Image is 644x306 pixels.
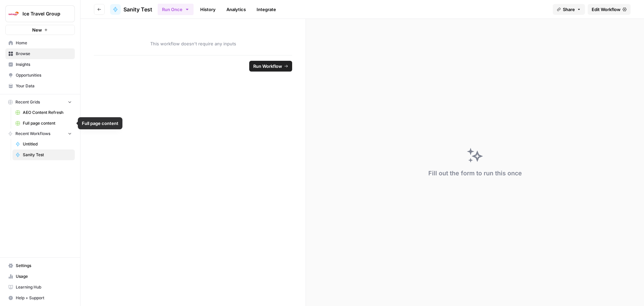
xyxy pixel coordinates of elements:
button: Share [553,4,585,15]
a: Usage [5,271,75,282]
a: Analytics [222,4,250,15]
a: Integrate [253,4,280,15]
span: Recent Grids [15,99,40,105]
a: Opportunities [5,70,75,81]
span: Recent Workflows [15,131,50,137]
button: Run Workflow [249,61,292,72]
span: Full page content [23,120,72,126]
span: Share [563,6,575,13]
span: AEO Content Refresh [23,110,72,116]
a: AEO Content Refresh [12,107,75,118]
a: Edit Workflow [588,4,631,15]
button: Recent Grids [5,97,75,107]
span: Edit Workflow [592,6,621,13]
a: Sanity Test [110,4,152,15]
img: Ice Travel Group Logo [8,8,20,20]
span: New [32,27,42,33]
a: Sanity Test [12,149,75,160]
div: Fill out the form to run this once [428,169,522,178]
span: Settings [16,263,72,269]
span: Browse [16,51,72,57]
button: Help + Support [5,293,75,303]
span: Sanity Test [123,5,152,13]
a: Insights [5,59,75,70]
button: Workspace: Ice Travel Group [5,5,75,22]
span: Untitled [23,141,72,147]
button: New [5,25,75,35]
a: Your Data [5,81,75,91]
a: Browse [5,48,75,59]
a: Full page content [12,118,75,129]
a: Settings [5,260,75,271]
span: Run Workflow [253,63,282,70]
a: Untitled [12,139,75,149]
span: Usage [16,273,72,279]
button: Run Once [158,4,194,15]
span: Sanity Test [23,152,72,158]
span: Ice Travel Group [22,10,63,17]
span: This workflow doesn't require any inputs [94,40,292,47]
a: Home [5,38,75,48]
span: Home [16,40,72,46]
span: Your Data [16,83,72,89]
span: Opportunities [16,72,72,78]
button: Recent Workflows [5,129,75,139]
span: Insights [16,61,72,68]
a: History [196,4,220,15]
span: Learning Hub [16,284,72,290]
a: Learning Hub [5,282,75,293]
span: Help + Support [16,295,72,301]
